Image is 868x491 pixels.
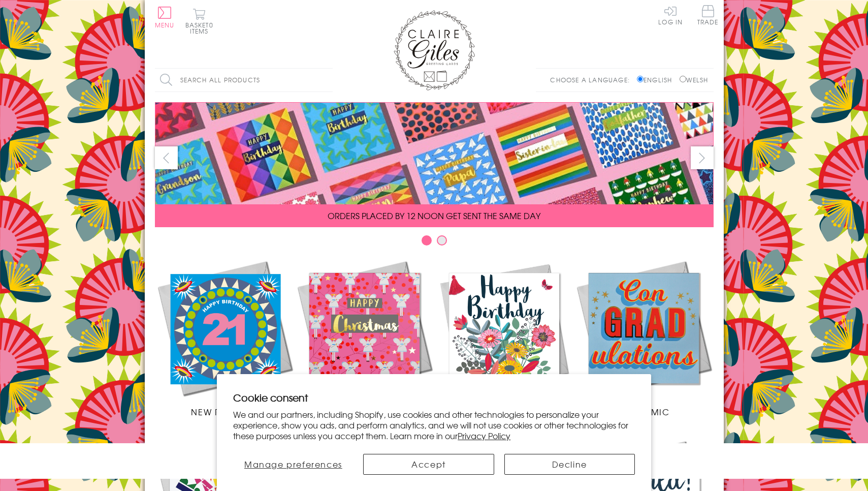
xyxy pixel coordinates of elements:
button: Carousel Page 2 [437,235,447,246]
p: Choose a language: [550,75,635,84]
span: Menu [155,20,175,29]
a: Birthdays [434,258,574,418]
span: Trade [697,5,719,25]
button: Menu [155,7,175,28]
input: English [637,76,644,82]
p: We and our partners, including Shopify, use cookies and other technologies to personalize your ex... [233,409,635,441]
span: New Releases [191,406,258,418]
div: Carousel Pagination [155,235,714,251]
span: ORDERS PLACED BY 12 NOON GET SENT THE SAME DAY [328,209,540,222]
button: Decline [504,454,635,475]
button: Manage preferences [233,454,353,475]
a: Privacy Policy [458,429,510,442]
input: Welsh [680,76,686,82]
input: Search all products [155,69,333,91]
a: Trade [697,5,719,27]
label: English [637,75,677,84]
label: Welsh [680,75,709,84]
a: Christmas [295,258,434,418]
a: Log In [658,5,683,25]
button: prev [155,146,178,169]
button: Basket0 items [185,8,213,34]
h2: Cookie consent [233,390,635,405]
a: Academic [574,258,714,418]
a: New Releases [155,258,295,418]
button: Carousel Page 1 (Current Slide) [422,235,432,246]
button: next [691,146,714,169]
span: 0 items [190,20,213,36]
span: Manage preferences [244,458,342,470]
input: Search [323,69,333,91]
button: Accept [363,454,494,475]
img: Claire Giles Greetings Cards [394,10,475,90]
